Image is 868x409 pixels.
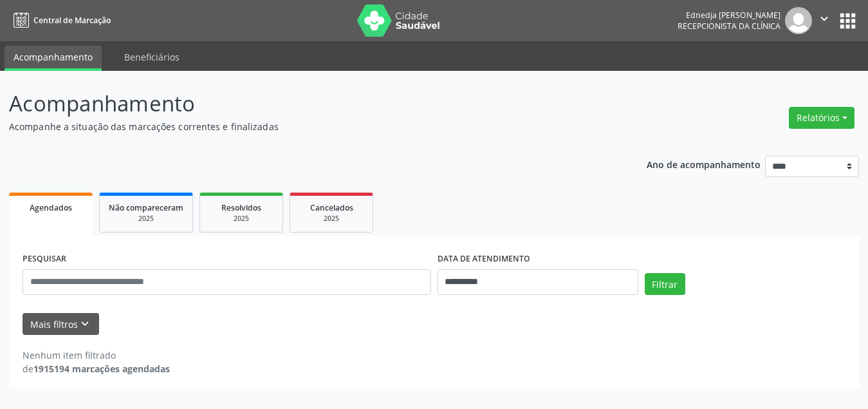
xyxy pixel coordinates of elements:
[678,10,780,21] div: Ednedja [PERSON_NAME]
[33,363,170,375] strong: 1915194 marcações agendadas
[9,120,604,133] p: Acompanhe a situação das marcações correntes e finalizadas
[645,273,685,295] button: Filtrar
[9,88,604,120] p: Acompanhamento
[812,7,836,34] button: 
[299,214,364,224] div: 2025
[647,156,761,172] p: Ano de acompanhamento
[23,362,170,376] div: de
[9,10,111,31] a: Central de Marcação
[678,21,780,32] span: Recepcionista da clínica
[5,46,102,71] a: Acompanhamento
[836,10,859,32] button: apps
[221,202,261,213] span: Resolvidos
[109,214,183,224] div: 2025
[23,313,99,336] button: Mais filtroskeyboard_arrow_down
[817,12,831,26] i: 
[109,202,183,213] span: Não compareceram
[23,348,170,362] div: Nenhum item filtrado
[438,249,530,269] label: DATA DE ATENDIMENTO
[30,202,72,213] span: Agendados
[310,202,353,213] span: Cancelados
[78,317,92,331] i: keyboard_arrow_down
[209,214,273,224] div: 2025
[789,107,854,129] button: Relatórios
[23,249,66,269] label: PESQUISAR
[33,15,111,26] span: Central de Marcação
[785,7,812,34] img: img
[115,46,189,68] a: Beneficiários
